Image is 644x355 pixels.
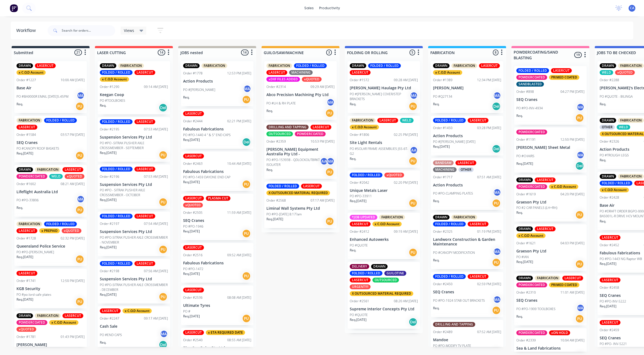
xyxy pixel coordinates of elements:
[266,167,273,172] p: Req.
[600,70,613,75] div: WELD
[431,61,503,113] div: DRAWNFABRICATIONLASERCUTx C.O.D AccountOrder #138912:34 PM [DATE][PERSON_NAME]PO #Q27134MAReq.Del
[295,132,326,136] div: POWDERCOATED
[615,70,635,75] div: xQUOTED
[134,70,155,75] div: LASERCUT
[600,181,632,186] div: FOLDED / ROLLED
[325,217,334,226] div: PU
[433,167,457,172] div: MACHINING
[183,79,251,84] p: Action Products
[100,63,116,68] div: DRAWN
[16,190,85,194] p: Lifeflight Australia Ltd
[350,86,418,90] p: [PERSON_NAME] Haulage Pty Ltd
[350,180,369,185] div: Order #2042
[266,132,293,136] div: OUTSOURCED
[183,87,215,92] p: PO #[PERSON_NAME]
[433,63,450,68] div: DRAWN
[16,78,36,83] div: Order #1227
[242,95,251,104] div: PU
[350,188,418,193] p: Unique Metals Laser
[372,222,402,226] div: x C.O.D Account
[16,94,68,99] p: PO #BA9000R EMAIL [DATE]5.45PM
[266,109,273,113] p: Req.
[575,211,584,219] div: PU
[348,61,420,113] div: DRAWNFOLDED / ROLLEDLASERCUTOrder #157209:28 AM [DATE][PERSON_NAME] Haulage Pty LtdPO #[PERSON_NA...
[600,125,615,130] div: OTHER
[600,158,606,163] p: Req.
[350,222,371,226] div: LASERCUT
[350,70,371,75] div: LASERCUT
[350,156,356,161] p: Req.
[98,212,170,256] div: FOLDED / ROLLEDLASERCUTOrder #219707:54 AM [DATE]Suspension Services Pty LtdPO #PO-SITRAK PUSHER ...
[266,157,320,167] p: PO #PO-153938 - QDLOCKOUTBRKT ISOLATER
[242,138,251,146] div: Del
[516,97,584,102] p: SEQ Cranes
[98,61,170,114] div: DRAWNFABRICATIONFOLDED / ROLLEDLASERCUTx C.O.D AccountOrder #129009:14 AM [DATE]Keegan CoopPO #TO...
[311,84,335,89] div: 09:29 AM [DATE]
[514,175,587,222] div: DRAWNLASERCUTPOWDERCOATEDx C.O.D AccountOrder #161904:20 PM [DATE]Graeson Pty LtdPO #2 CAR PANELS...
[516,68,549,73] div: FOLDED / ROLLED
[181,152,253,191] div: LASERCUTOrder #246310:44 AM [DATE]Fabulous FabricationsPO #PO-1459 DAYONE END CAPReq.[DATE]PU
[100,103,106,108] p: Req.
[16,151,33,156] p: Req. [DATE]
[516,89,534,94] div: Order #898
[202,63,227,68] div: FABRICATION
[377,118,398,123] div: LASERCUT
[575,162,584,170] div: Del
[433,222,466,226] div: FOLDED / ROLLED
[124,28,134,33] span: Views
[431,213,503,269] div: DRAWNFABRICATIONFOLDED / ROLLEDLASERCUTOrder #232501:19 PM [DATE]Landworx Construction & Garden M...
[326,98,335,106] div: MA
[433,126,453,130] div: Order #1450
[266,198,286,203] div: Order #2568
[492,102,501,111] div: Del
[44,222,77,226] div: FOLDED / ROLLED
[183,210,203,215] div: Order #2505
[35,63,56,68] div: LASERCUT
[16,86,85,90] p: Base Air
[227,71,251,76] div: 12:53 PM [DATE]
[600,139,619,144] div: Order #2326
[516,192,536,197] div: Order #1619
[266,84,286,89] div: Order #2314
[62,167,83,172] div: LASERCUT
[159,151,167,159] div: PU
[516,130,547,134] div: POWDERCOATED
[350,132,369,137] div: Order #1806
[492,199,501,208] div: PU
[516,75,547,80] div: POWDERCOATED
[100,93,168,97] p: Keegan Coop
[516,82,544,87] div: SANDBLASTED
[350,102,356,107] p: Req.
[535,226,556,231] div: LASERCUT
[618,63,644,68] div: FABRICATION
[350,118,375,123] div: FABRICATION
[294,63,327,68] div: FOLDED / ROLLED
[65,174,84,179] div: xQUOTED
[433,144,450,149] p: Req. [DATE]
[368,63,401,68] div: FOLDED / ROLLED
[242,180,251,189] div: PU
[100,141,168,150] p: PO #PO -SITRAK PUSHER AXLE CROSSMEMBER - SEPTEMBER
[183,119,203,124] div: Order #2444
[227,161,251,166] div: 10:44 AM [DATE]
[183,175,230,180] p: PO #PO-1459 DAYONE END CAP
[183,218,251,223] p: SEQ Cranes
[266,190,330,195] div: X OUTSOURCED MATERIAL REQUIRED
[551,68,572,73] div: LASERCUT
[325,168,334,176] div: PU
[100,214,133,219] div: FOLDED / ROLLED
[77,195,85,203] div: MA
[100,119,133,124] div: FOLDED / ROLLED
[144,127,168,132] div: 07:53 AM [DATE]
[409,199,417,208] div: PU
[350,146,410,156] p: PO #SOLAR FRAME ASSEMBLIES JSS-6T-G2
[350,173,382,177] div: FOLDED / ROLLED
[576,151,584,159] div: MA
[350,194,372,199] p: PO #PO-33911
[183,224,203,229] p: PO #PO-1946
[600,174,616,179] div: DRAWN
[477,126,501,130] div: 03:28 PM [DATE]
[311,125,331,130] div: LASERCUT
[468,222,488,226] div: LASERCUT
[348,116,420,168] div: FABRICATIONLASERCUTWELDx C.O.D AccountOrder #180602:25 PM [DATE]Site Light RentalsPO #SOLAR FRAME...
